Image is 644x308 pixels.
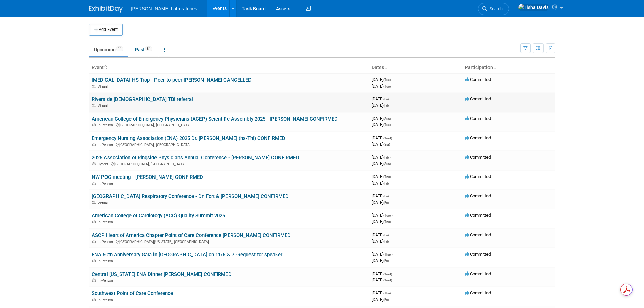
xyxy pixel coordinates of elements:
span: Committed [465,174,491,179]
span: (Fri) [383,156,389,159]
div: [GEOGRAPHIC_DATA], [GEOGRAPHIC_DATA] [92,122,366,127]
span: [DATE] [372,174,393,179]
span: Committed [465,77,491,82]
span: [DATE] [372,135,394,140]
span: Committed [465,252,491,257]
span: Committed [465,213,491,218]
span: [DATE] [372,277,392,282]
img: In-Person Event [92,182,96,185]
span: Committed [465,135,491,140]
img: Hybrid Event [92,162,96,165]
span: [DATE] [372,142,390,147]
span: (Wed) [383,272,392,276]
span: Committed [465,271,491,276]
img: In-Person Event [92,240,96,243]
span: [DATE] [372,116,393,121]
span: (Sat) [383,143,390,146]
span: - [390,193,391,198]
span: [DATE] [372,155,391,160]
span: - [392,252,393,257]
span: [DATE] [372,77,393,82]
span: Committed [465,232,491,237]
span: (Fri) [383,182,389,185]
span: [DATE] [372,297,389,302]
a: Riverside [DEMOGRAPHIC_DATA] TBI referral [92,96,193,102]
a: Sort by Event Name [104,65,107,70]
a: Southwest Point of Care Conference [92,290,173,297]
button: Add Event [89,24,123,36]
span: Virtual [98,201,110,205]
span: Committed [465,155,491,160]
span: [DATE] [372,122,391,127]
span: [DATE] [372,200,389,205]
span: In-Person [98,143,115,147]
a: American College of Emergency Physicians (ACEP) Scientific Assembly 2025 - [PERSON_NAME] CONFIRMED [92,116,338,122]
span: (Tue) [383,78,391,82]
span: In-Person [98,298,115,302]
span: [DATE] [372,252,393,257]
a: American College of Cardiology (ACC) Quality Summit 2025 [92,213,225,219]
img: ExhibitDay [89,6,123,13]
a: Upcoming14 [89,43,128,56]
img: Virtual Event [92,201,96,204]
span: (Fri) [383,240,389,243]
img: In-Person Event [92,143,96,146]
span: (Thu) [383,220,391,224]
span: In-Person [98,240,115,244]
a: ENA 50th Anniversary Gala in [GEOGRAPHIC_DATA] on 11/6 & 7 -Request for speaker [92,252,282,258]
a: [GEOGRAPHIC_DATA] Respiratory Conference - Dr. Fort & [PERSON_NAME] CONFIRMED [92,193,289,199]
th: Dates [369,62,462,73]
span: [DATE] [372,84,391,89]
span: [DATE] [372,161,391,166]
span: - [392,174,393,179]
a: Sort by Participation Type [493,65,496,70]
a: Central [US_STATE] ENA Dinner [PERSON_NAME] CONFIRMED [92,271,232,277]
span: (Tue) [383,214,391,217]
span: (Fri) [383,259,389,263]
img: In-Person Event [92,298,96,301]
span: Committed [465,116,491,121]
span: (Thu) [383,175,391,179]
a: Search [478,3,509,15]
a: Emergency Nursing Association (ENA) 2025 Dr. [PERSON_NAME] (hs-TnI) CONFIRMED [92,135,285,141]
span: In-Person [98,182,115,186]
span: [DATE] [372,219,391,224]
span: (Thu) [383,253,391,256]
div: [GEOGRAPHIC_DATA], [GEOGRAPHIC_DATA] [92,161,366,166]
span: Virtual [98,104,110,108]
span: (Fri) [383,104,389,108]
span: In-Person [98,220,115,224]
span: (Sun) [383,117,391,121]
span: (Tue) [383,123,391,127]
span: [DATE] [372,96,391,101]
th: Participation [462,62,555,73]
span: 84 [145,46,152,51]
a: Sort by Start Date [384,65,387,70]
span: (Sun) [383,162,391,166]
span: (Fri) [383,201,389,205]
div: [GEOGRAPHIC_DATA], [GEOGRAPHIC_DATA] [92,142,366,147]
span: - [390,96,391,101]
th: Event [89,62,369,73]
span: Committed [465,96,491,101]
span: In-Person [98,278,115,283]
a: 2025 Association of Ringside Physicians Annual Conference - [PERSON_NAME] CONFIRMED [92,155,299,161]
a: Past84 [130,43,158,56]
span: [DATE] [372,181,389,186]
span: - [390,155,391,160]
span: [DATE] [372,258,389,263]
span: In-Person [98,259,115,263]
span: [DATE] [372,103,389,108]
span: [DATE] [372,213,393,218]
span: (Wed) [383,278,392,282]
img: Virtual Event [92,104,96,107]
span: Hybrid [98,162,110,166]
div: [GEOGRAPHIC_DATA][US_STATE], [GEOGRAPHIC_DATA] [92,239,366,244]
span: [DATE] [372,193,391,198]
span: - [392,290,393,295]
img: Tisha Davis [518,4,549,11]
span: (Fri) [383,298,389,302]
span: [DATE] [372,290,393,295]
span: [DATE] [372,232,391,237]
span: - [393,271,394,276]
